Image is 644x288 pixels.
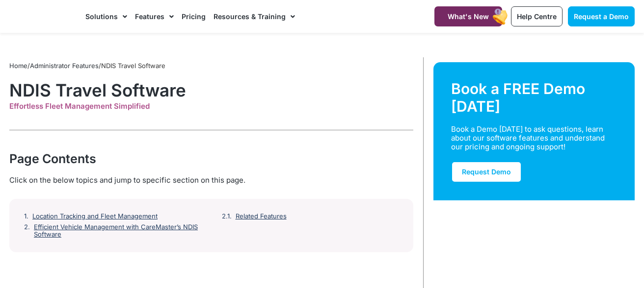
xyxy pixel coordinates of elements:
a: Request a Demo [568,6,635,26]
a: Location Tracking and Fleet Management [32,213,158,220]
h1: NDIS Travel Software [9,80,413,100]
a: Request Demo [451,161,522,183]
span: Request Demo [462,168,511,176]
img: CareMaster Logo [9,9,76,24]
span: NDIS Travel Software [101,62,165,70]
a: Help Centre [511,6,563,26]
a: What's New [434,6,502,26]
span: Request a Demo [574,12,629,21]
span: / / [9,62,165,70]
div: Book a Demo [DATE] to ask questions, learn about our software features and understand our pricing... [451,125,605,151]
span: What's New [448,12,489,21]
a: Efficient Vehicle Management with CareMaster’s NDIS Software [34,223,208,239]
div: Book a FREE Demo [DATE] [451,80,617,115]
a: Administrator Features [30,62,99,70]
a: Home [9,62,27,70]
a: Related Features [236,213,287,220]
div: Page Contents [9,150,413,168]
div: Click on the below topics and jump to specific section on this page. [9,175,413,186]
div: Effortless Fleet Management Simplified [9,102,413,111]
span: Help Centre [517,12,557,21]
